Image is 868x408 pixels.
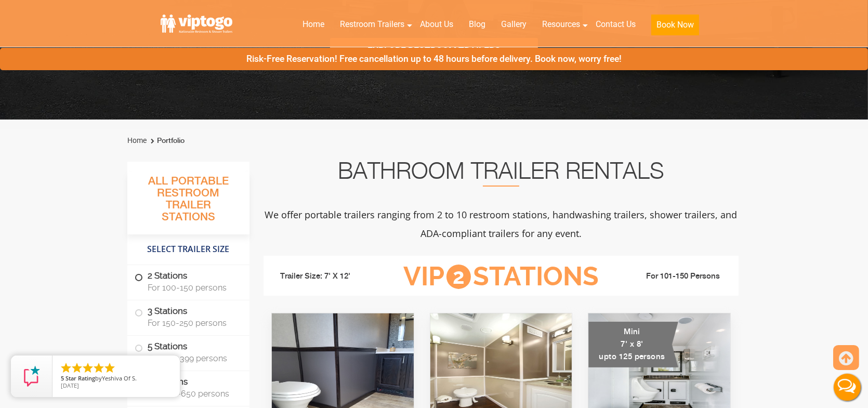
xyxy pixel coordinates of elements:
a: Restroom Trailers [332,13,412,36]
label: 2 Stations [135,265,242,297]
li:  [82,362,94,374]
li:  [103,362,116,374]
p: We offer portable trailers ranging from 2 to 10 restroom stations, handwashing trailers, shower t... [264,205,739,243]
img: Review Rating [21,366,42,387]
a: Home [127,136,147,144]
h3: VIP Stations [387,262,615,291]
span: 2 [446,265,471,289]
h3: All Portable Restroom Trailer Stations [127,172,249,234]
label: 3 Stations [135,300,242,333]
a: Home [295,13,332,36]
a: About Us [412,13,461,36]
li:  [60,362,72,374]
label: 5 Stations [135,336,242,368]
span: [DATE] [61,381,79,389]
a: Blog [461,13,493,36]
label: 8 Stations [135,371,242,403]
span: For 400-650 persons [148,389,237,399]
div: Mini 7' x 8' upto 125 persons [588,322,678,367]
h2: Bathroom Trailer Rentals [264,162,739,187]
li: For 101-150 Persons [615,270,731,283]
span: 5 [61,374,64,382]
li:  [93,362,105,374]
span: by [61,375,172,383]
a: Contact Us [588,13,643,36]
span: For 150-250 persons [148,318,237,328]
li: Trailer Size: 7' X 12' [271,261,387,292]
li: Portfolio [148,135,185,147]
button: Live Chat [826,366,868,408]
button: Book Now [651,15,699,35]
a: Book Now [643,13,707,42]
a: Resources [534,13,588,36]
li:  [71,362,83,374]
span: For 200-399 persons [148,353,237,363]
span: Yeshiva Of S. [102,374,137,382]
span: Star Rating [65,374,95,382]
h4: Select Trailer Size [127,240,249,259]
span: For 100-150 persons [148,283,237,293]
a: Gallery [493,13,534,36]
